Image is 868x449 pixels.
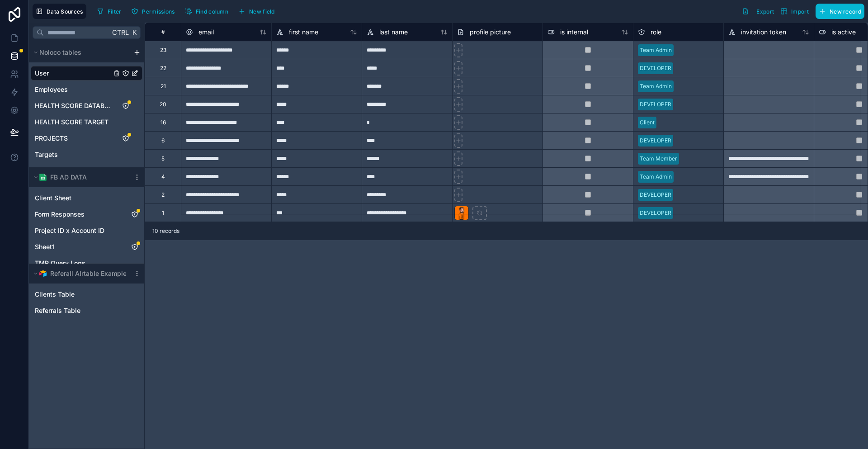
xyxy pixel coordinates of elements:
[161,137,165,144] div: 6
[162,209,164,217] div: 1
[160,47,166,54] div: 23
[128,5,181,18] a: Permissions
[640,173,672,181] div: Team Admin
[128,5,178,18] button: Permissions
[33,4,86,19] button: Data Sources
[161,173,165,180] div: 4
[198,28,214,37] span: email
[640,137,671,145] div: DEVELOPER
[640,100,671,109] div: DEVELOPER
[640,64,671,72] div: DEVELOPER
[289,28,318,37] span: first name
[111,27,130,38] span: Ctrl
[249,8,275,15] span: New field
[182,5,231,18] button: Find column
[640,191,671,199] div: DEVELOPER
[470,28,511,37] span: profile picture
[816,4,864,19] button: New record
[161,191,165,199] div: 2
[640,46,672,54] div: Team Admin
[152,227,179,235] span: 10 records
[640,118,655,127] div: Client
[131,29,137,36] span: K
[741,28,786,37] span: invitation token
[830,8,861,15] span: New record
[791,8,809,15] span: Import
[651,28,661,37] span: role
[739,4,777,19] button: Export
[161,155,165,162] div: 5
[160,65,166,72] div: 22
[812,4,864,19] a: New record
[756,8,774,15] span: Export
[560,28,588,37] span: is internal
[94,5,125,18] button: Filter
[152,28,174,35] div: #
[640,155,677,163] div: Team Member
[640,209,671,217] div: DEVELOPER
[160,83,166,90] div: 21
[108,8,122,15] span: Filter
[160,119,166,126] div: 16
[160,101,166,108] div: 20
[47,8,83,15] span: Data Sources
[196,8,228,15] span: Find column
[142,8,175,15] span: Permissions
[379,28,408,37] span: last name
[235,5,278,18] button: New field
[831,28,856,37] span: is active
[640,82,672,90] div: Team Admin
[777,4,812,19] button: Import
